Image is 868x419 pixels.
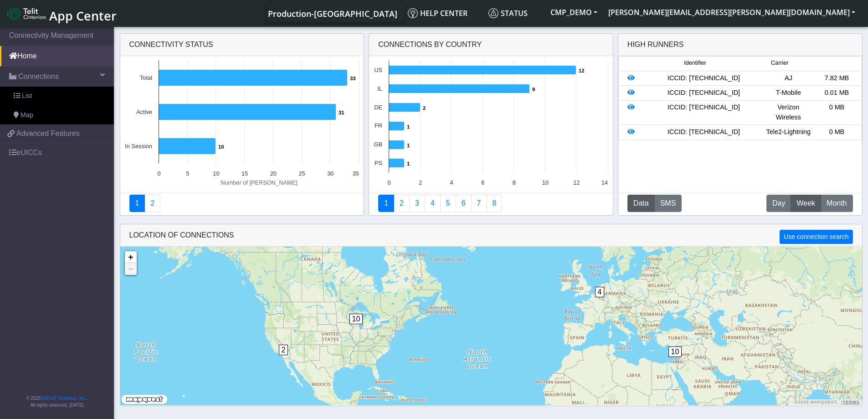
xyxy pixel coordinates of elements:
[821,195,853,212] button: Month
[16,128,80,139] span: Advanced Features
[456,195,472,212] a: 14 Days Trend
[349,314,363,324] span: 10
[766,195,791,212] button: Day
[772,198,785,209] span: Day
[136,109,152,115] text: Active
[471,195,487,212] a: Zero Session
[408,8,418,18] img: knowledge.svg
[764,88,812,98] div: T-Mobile
[41,396,87,401] a: Telit IoT Solutions, Inc.
[125,143,152,150] text: In Session
[350,76,355,81] text: 33
[327,170,334,177] text: 30
[440,195,456,212] a: Usage by Carrier
[407,143,410,148] text: 1
[408,8,467,18] span: Help center
[764,103,812,122] div: Verizon Wireless
[545,4,603,21] button: CMP_DEMO
[388,179,391,186] text: 0
[125,263,137,275] a: Zoom out
[513,179,516,186] text: 8
[419,179,422,186] text: 2
[812,73,861,83] div: 7.82 MB
[7,6,46,21] img: logo-telit-cinterion-gw-new.png
[221,179,298,186] text: Number of [PERSON_NAME]
[812,127,861,137] div: 0 MB
[423,105,426,111] text: 2
[7,4,115,23] a: App Center
[654,195,682,212] button: SMS
[843,400,860,404] a: Terms
[407,124,410,129] text: 1
[601,179,608,186] text: 14
[791,195,821,212] button: Week
[213,170,219,177] text: 10
[268,8,397,19] span: Production-[GEOGRAPHIC_DATA]
[595,287,605,297] span: 4
[120,224,862,247] div: LOCATION OF CONNECTIONS
[780,230,853,244] button: Use connection search
[241,170,248,177] text: 15
[120,34,364,56] div: Connectivity status
[339,110,344,115] text: 31
[21,110,33,120] span: Map
[542,179,549,186] text: 10
[796,198,815,209] span: Week
[129,195,355,212] nav: Summary paging
[668,347,682,357] span: 10
[812,103,861,122] div: 0 MB
[409,195,425,212] a: Usage per Country
[49,7,117,24] span: App Center
[643,127,764,137] div: ICCID: [TECHNICAL_ID]
[627,39,684,50] div: High Runners
[352,170,359,177] text: 35
[487,195,503,212] a: Not Connected for 30 days
[573,179,580,186] text: 12
[425,195,441,212] a: Connections By Carrier
[488,8,528,18] span: Status
[812,88,861,98] div: 0.01 MB
[643,73,764,83] div: ICCID: [TECHNICAL_ID]
[375,122,382,129] text: FR
[270,170,276,177] text: 20
[481,179,484,186] text: 6
[377,85,382,92] text: IL
[139,74,152,81] text: Total
[157,170,160,177] text: 0
[684,59,706,67] span: Identifier
[603,4,861,21] button: [PERSON_NAME][EMAIL_ADDRESS][PERSON_NAME][DOMAIN_NAME]
[267,4,397,22] a: Your current platform instance
[374,104,382,111] text: DE
[369,34,613,56] div: Connections By Country
[643,103,764,122] div: ICCID: [TECHNICAL_ID]
[144,195,160,212] a: Deployment status
[298,170,305,177] text: 25
[579,68,584,73] text: 12
[394,195,410,212] a: Carrier
[374,141,383,148] text: GB
[827,198,847,209] span: Month
[404,4,485,22] a: Help center
[792,399,862,405] div: ©2025 MapQuest, |
[407,161,410,166] text: 1
[375,160,382,166] text: PS
[643,88,764,98] div: ICCID: [TECHNICAL_ID]
[374,67,382,73] text: US
[22,91,32,101] span: List
[771,59,788,67] span: Carrier
[125,251,137,263] a: Zoom in
[186,170,189,177] text: 5
[485,4,545,22] a: Status
[450,179,453,186] text: 4
[764,73,812,83] div: AJ
[764,127,812,137] div: Tele2-Lightning
[18,71,59,82] span: Connections
[627,195,655,212] button: Data
[218,144,224,150] text: 10
[378,195,604,212] nav: Summary paging
[279,345,288,355] span: 2
[378,195,394,212] a: Connections By Country
[129,195,145,212] a: Connectivity status
[532,87,535,92] text: 9
[488,8,498,18] img: status.svg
